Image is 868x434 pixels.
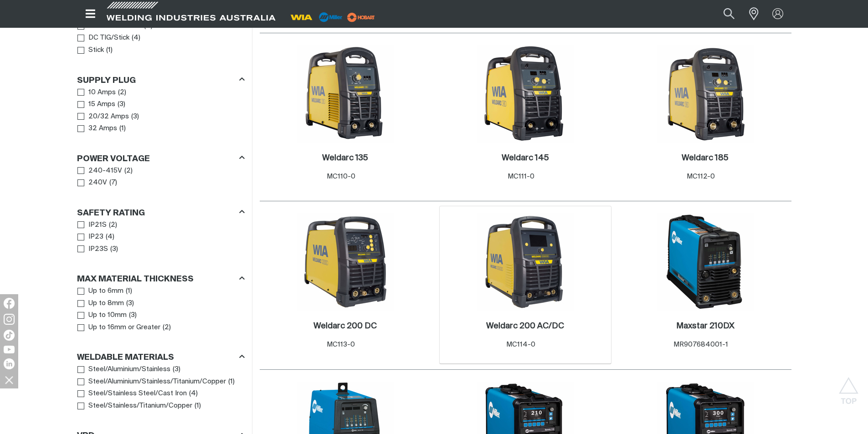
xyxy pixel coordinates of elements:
[88,377,226,387] span: Steel/Aluminium/Stainless/Titanium/Copper
[327,173,355,180] span: MC110-0
[77,219,244,255] ul: Safety Rating
[322,154,368,162] h2: Weldarc 135
[88,310,127,321] span: Up to 10mm
[657,213,754,311] img: Maxstar 210DX
[297,45,394,143] img: Weldarc 135
[88,99,115,110] span: 15 Amps
[77,231,104,243] a: IP23
[88,166,122,176] span: 240-415V
[673,341,728,348] span: MR907684001-1
[77,87,116,99] a: 10 Amps
[502,154,549,162] h2: Weldarc 145
[88,178,107,188] span: 240V
[77,363,244,412] ul: Weldable Materials
[77,297,124,310] a: Up to 8mm
[77,44,104,56] a: Stick
[129,310,137,321] span: ( 3 )
[344,10,378,24] img: miller
[88,364,170,375] span: Steel/Aluminium/Stainless
[77,219,107,231] a: IP21S
[687,173,715,180] span: MC112-0
[195,401,201,411] span: ( 1 )
[132,33,140,43] span: ( 4 )
[189,388,198,399] span: ( 4 )
[77,177,108,189] a: 240V
[77,32,130,44] a: DC TIG/Stick
[106,232,114,242] span: ( 4 )
[173,364,180,375] span: ( 3 )
[110,244,118,255] span: ( 3 )
[77,98,116,111] a: 15 Amps
[508,173,534,180] span: MC111-0
[77,351,245,363] div: Weldable Materials
[163,322,171,333] span: ( 2 )
[4,330,15,341] img: TikTok
[77,388,187,400] a: Steel/Stainless Steel/Cast Iron
[77,123,118,135] a: 32 Amps
[838,377,859,398] button: Scroll to top
[4,298,15,309] img: Facebook
[88,388,187,399] span: Steel/Stainless Steel/Cast Iron
[477,213,574,311] img: Weldarc 200 AC/DC
[477,45,574,143] img: Weldarc 145
[77,243,108,255] a: IP23S
[676,321,734,332] a: Maxstar 210DX
[77,285,244,333] ul: Max Material Thickness
[77,165,244,189] ul: Power Voltage
[77,165,123,177] a: 240-415V
[77,76,136,86] h3: Supply Plug
[88,112,129,122] span: 20/32 Amps
[714,4,745,24] button: Search products
[88,401,192,411] span: Steel/Stainless/Titanium/Copper
[77,376,226,388] a: Steel/Aluminium/Stainless/Titanium/Copper
[1,372,17,388] img: hide socials
[4,346,15,353] img: YouTube
[702,4,744,24] input: Product name or item number...
[506,341,535,348] span: MC114-0
[106,45,113,56] span: ( 1 )
[77,363,171,376] a: Steel/Aluminium/Stainless
[228,377,235,387] span: ( 1 )
[313,321,377,332] a: Weldarc 200 DC
[682,154,729,162] h2: Weldarc 185
[109,220,117,230] span: ( 2 )
[124,166,133,176] span: ( 2 )
[77,400,193,412] a: Steel/Stainless/Titanium/Copper
[88,298,124,309] span: Up to 8mm
[77,352,174,363] h3: Weldable Materials
[88,123,117,134] span: 32 Amps
[119,123,126,134] span: ( 1 )
[657,45,754,143] img: Weldarc 185
[486,321,564,332] a: Weldarc 200 AC/DC
[88,322,160,333] span: Up to 16mm or Greater
[297,213,394,311] img: Weldarc 200 DC
[77,274,194,285] h3: Max Material Thickness
[126,286,132,296] span: ( 1 )
[88,33,129,43] span: DC TIG/Stick
[88,286,123,296] span: Up to 6mm
[77,152,245,164] div: Power Voltage
[77,322,161,334] a: Up to 16mm or Greater
[88,244,108,255] span: IP23S
[77,20,244,56] ul: Process
[502,153,549,163] a: Weldarc 145
[77,273,245,285] div: Max Material Thickness
[88,87,116,98] span: 10 Amps
[118,99,125,110] span: ( 3 )
[77,154,150,164] h3: Power Voltage
[682,153,729,163] a: Weldarc 185
[88,232,103,242] span: IP23
[344,14,378,20] a: miller
[88,45,104,56] span: Stick
[88,220,107,230] span: IP21S
[77,206,245,219] div: Safety Rating
[322,153,368,163] a: Weldarc 135
[4,358,15,369] img: LinkedIn
[327,341,355,348] span: MC113-0
[4,314,15,325] img: Instagram
[109,178,117,188] span: ( 7 )
[486,322,564,330] h2: Weldarc 200 AC/DC
[131,112,139,122] span: ( 3 )
[77,285,124,297] a: Up to 6mm
[313,322,377,330] h2: Weldarc 200 DC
